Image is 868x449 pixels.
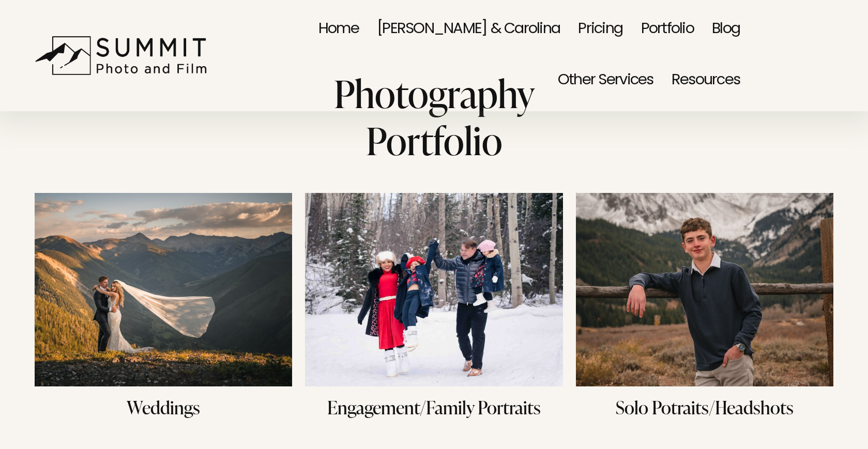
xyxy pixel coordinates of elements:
[672,57,740,105] span: Resources
[558,55,653,107] a: folder dropdown
[578,4,622,55] a: Pricing
[712,4,740,55] a: Blog
[318,4,359,55] a: Home
[35,36,213,76] img: Summit Photo and Film
[558,57,653,105] span: Other Services
[305,193,562,386] img: Engagement/Family Portraits
[35,394,292,420] h3: Weddings
[269,69,599,163] h1: Photography Portfolio
[35,193,292,386] img: Weddings
[576,394,833,420] h3: Solo Potraits/Headshots
[35,193,292,428] a: Weddings Weddings
[305,394,562,420] h3: Engagement/Family Portraits
[576,193,833,428] a: Solo Potraits/Headshots Solo Potraits/Headshots
[641,4,694,55] a: Portfolio
[576,193,833,386] img: Solo Potraits/Headshots
[377,4,560,55] a: [PERSON_NAME] & Carolina
[305,193,562,428] a: Engagement/Family Portraits Engagement/Family Portraits
[672,55,740,107] a: folder dropdown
